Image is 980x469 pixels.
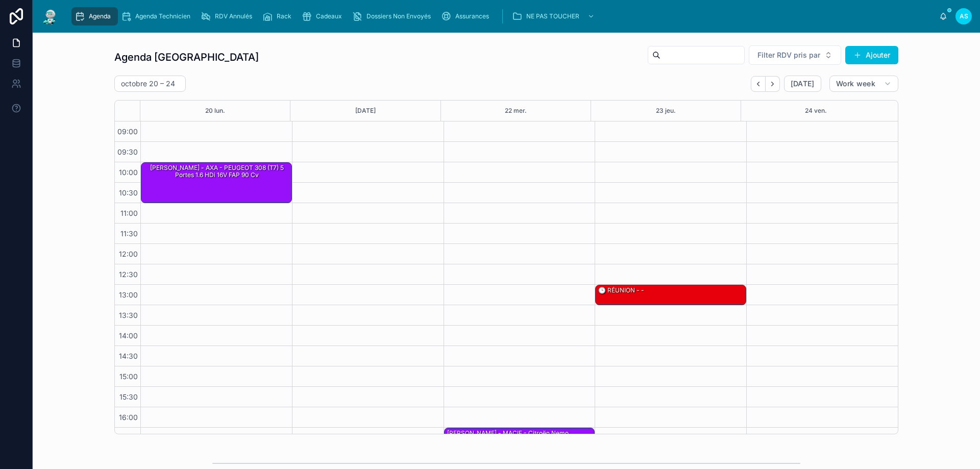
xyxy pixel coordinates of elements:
[757,50,820,60] span: Filter RDV pris par
[116,331,140,340] span: 14:00
[118,7,198,26] a: Agenda Technicien
[805,101,827,121] button: 24 ven.
[215,12,252,20] span: RDV Annulés
[366,12,431,20] span: Dossiers Non Envoyés
[116,413,140,422] span: 16:00
[791,79,815,88] span: [DATE]
[71,7,118,26] a: Agenda
[116,290,140,299] span: 13:00
[198,7,259,26] a: RDV Annulés
[118,209,140,217] span: 11:00
[116,352,140,360] span: 14:30
[845,46,898,64] button: Ajouter
[505,101,527,121] button: 22 mer.
[829,76,898,92] button: Work week
[526,12,579,20] span: NE PAS TOUCHER
[117,372,140,381] span: 15:00
[116,433,140,442] span: 16:30
[751,76,766,92] button: Back
[116,168,140,177] span: 10:00
[960,12,968,20] span: AS
[41,8,59,24] img: App logo
[596,285,746,305] div: 🕒 RÉUNION - -
[121,79,175,89] h2: octobre 20 – 24
[135,12,190,20] span: Agenda Technicien
[205,101,225,121] button: 20 lun.
[259,7,299,26] a: Rack
[299,7,349,26] a: Cadeaux
[766,76,780,92] button: Next
[455,12,489,20] span: Assurances
[141,163,291,203] div: [PERSON_NAME] - AXA - PEUGEOT 308 (T7) 5 Portes 1.6 HDi 16V FAP 90 cv
[446,429,570,438] div: [PERSON_NAME] - MACIF - Citroën nemo
[749,45,841,65] button: Select Button
[118,229,140,238] span: 11:30
[116,188,140,197] span: 10:30
[509,7,600,26] a: NE PAS TOUCHER
[597,286,645,295] div: 🕒 RÉUNION - -
[115,127,140,136] span: 09:00
[784,76,821,92] button: [DATE]
[355,101,376,121] button: [DATE]
[116,270,140,279] span: 12:30
[316,12,342,20] span: Cadeaux
[116,311,140,319] span: 13:30
[656,101,676,121] button: 23 jeu.
[277,12,291,20] span: Rack
[836,79,875,88] span: Work week
[143,163,291,180] div: [PERSON_NAME] - AXA - PEUGEOT 308 (T7) 5 Portes 1.6 HDi 16V FAP 90 cv
[349,7,438,26] a: Dossiers Non Envoyés
[115,147,140,156] span: 09:30
[438,7,496,26] a: Assurances
[67,5,939,28] div: scrollable content
[116,250,140,258] span: 12:00
[114,50,259,64] h1: Agenda [GEOGRAPHIC_DATA]
[89,12,111,20] span: Agenda
[117,392,140,401] span: 15:30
